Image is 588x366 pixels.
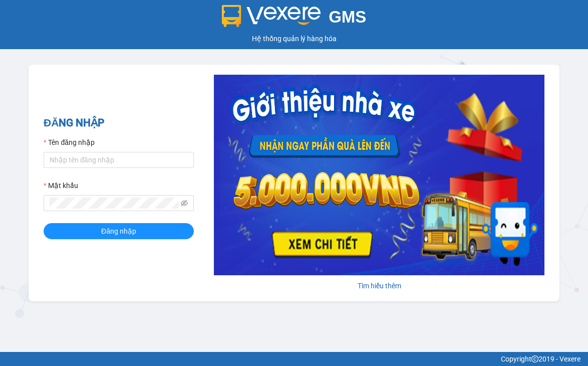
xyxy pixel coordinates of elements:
[101,226,136,237] span: Đăng nhập
[44,223,194,239] button: Đăng nhập
[3,33,585,44] div: Hệ thống quản lý hàng hóa
[44,180,78,191] label: Mật khẩu
[214,280,544,291] div: Tìm hiểu thêm
[8,353,580,364] div: Copyright 2019 - Vexere
[531,355,538,362] span: copyright
[222,15,367,23] a: GMS
[50,198,179,209] input: Mật khẩu
[214,75,544,275] img: banner-0
[181,200,188,207] span: eye-invisible
[329,8,366,26] span: GMS
[44,137,95,148] label: Tên đăng nhập
[222,5,321,27] img: logo 2
[44,115,194,131] h2: ĐĂNG NHẬP
[44,152,194,168] input: Tên đăng nhập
